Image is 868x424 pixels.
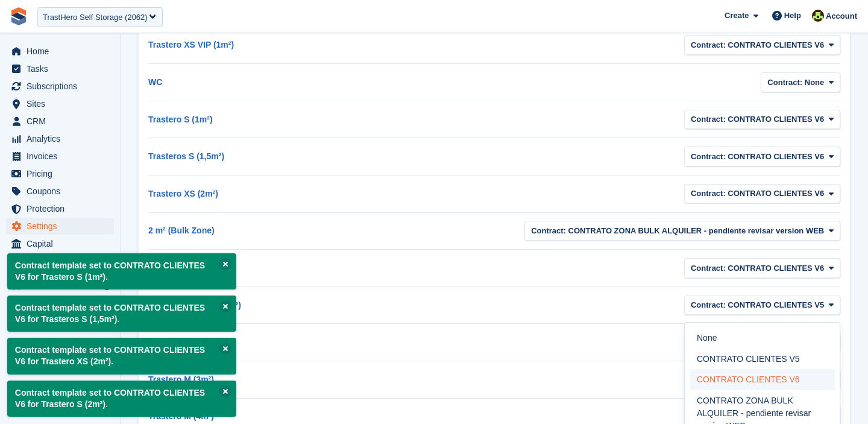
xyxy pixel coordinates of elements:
span: Contract: CONTRATO CLIENTES V6 [691,113,824,125]
span: Coupons [27,183,99,200]
img: stora-icon-8386f47178a22dfd0bd8f6a31ec36ba5ce8667c1dd55bd0f319d3a0aa187defe.svg [10,7,28,25]
label: CONTRATO CLIENTES V5 [690,349,835,370]
span: Home [27,43,99,60]
a: menu [6,218,114,235]
a: menu [6,165,114,182]
span: Settings [27,218,99,235]
span: Analytics [27,130,99,147]
button: Contract: CONTRATO ZONA BULK ALQUILER - pendiente revisar version WEB [524,221,840,241]
span: Contract: CONTRATO CLIENTES V6 [691,188,824,200]
span: Subscriptions [27,78,99,95]
button: Contract: CONTRATO CLIENTES V6 [684,147,840,166]
a: WC [148,77,162,87]
a: 2 m² (Bulk Zone) [148,226,215,235]
span: Contract: CONTRATO CLIENTES V5 [691,299,824,311]
p: Contract template set to CONTRATO CLIENTES V6 for Trastero S (2m²). [7,381,236,417]
span: Invoices [27,148,99,165]
a: Trastero S (1m²) [148,115,213,124]
span: Pricing [27,165,99,182]
a: menu [6,183,114,200]
span: Contract: CONTRATO CLIENTES V6 [691,39,824,51]
button: Contract: CONTRATO CLIENTES V6 [684,35,840,55]
a: Trastero XS VIP (1m²) [148,40,234,49]
span: Contract: CONTRATO ZONA BULK ALQUILER - pendiente revisar version WEB [531,225,824,237]
span: Account [826,10,857,22]
a: Trasteros S (1,5m²) [148,151,224,161]
label: CONTRATO CLIENTES V6 [690,369,835,390]
a: menu [6,277,114,294]
p: Contract template set to CONTRATO CLIENTES V6 for Trastero S (1m²). [7,253,236,290]
a: menu [6,95,114,112]
span: Contract: CONTRATO CLIENTES V6 [691,262,824,274]
img: Catherine Coffey [812,10,824,22]
a: menu [6,113,114,130]
button: Contract: CONTRATO CLIENTES V6 [684,184,840,204]
div: TrastHero Self Storage (2062) [43,11,148,24]
a: menu [6,78,114,95]
label: None [690,327,835,349]
button: Contract: CONTRATO CLIENTES V6 [684,110,840,130]
a: menu [6,60,114,77]
a: menu [6,200,114,217]
span: CRM [27,113,99,130]
span: Create [725,10,749,22]
span: Protection [27,200,99,217]
p: Contract template set to CONTRATO CLIENTES V6 for Trasteros S (1,5m²). [7,296,236,332]
span: Help [784,10,801,22]
span: Contract: CONTRATO CLIENTES V6 [691,151,824,163]
span: Sites [27,95,99,112]
a: Trastero XS (2m²) [148,189,218,198]
a: menu [6,130,114,147]
p: Contract template set to CONTRATO CLIENTES V6 for Trastero XS (2m²). [7,338,236,374]
span: Capital [27,235,99,252]
button: Contract: None [761,72,840,92]
a: menu [6,235,114,252]
span: Contract: None [767,77,824,89]
button: Contract: CONTRATO CLIENTES V6 [684,258,840,278]
button: Contract: CONTRATO CLIENTES V5 [684,296,840,315]
a: menu [6,43,114,60]
span: Tasks [27,60,99,77]
a: menu [6,148,114,165]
